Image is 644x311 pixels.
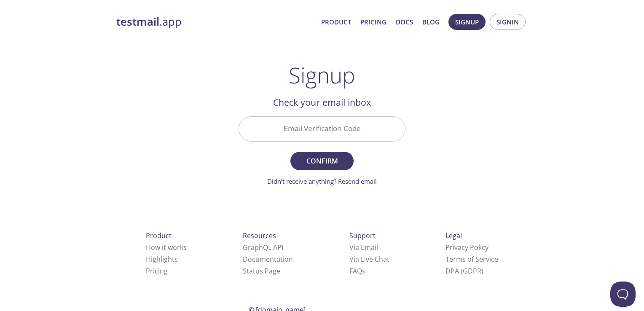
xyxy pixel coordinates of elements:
iframe: Help Scout Beacon - Open [610,282,636,307]
span: Signup [455,16,479,27]
span: Signin [496,16,519,27]
a: Pricing [360,16,386,27]
h1: Signup [289,62,355,88]
h2: Check your email inbox [239,95,405,110]
a: FAQ [349,266,365,276]
a: Highlights [146,255,178,264]
a: How it works [146,243,187,252]
a: Product [321,16,351,27]
a: testmail.app [116,15,314,29]
button: Signin [490,14,526,30]
span: Support [349,231,376,240]
a: Docs [396,16,413,27]
a: Privacy Policy [445,243,488,252]
strong: testmail [116,14,159,29]
a: Status Page [243,266,280,276]
span: s [362,266,365,276]
a: Terms of Service [445,255,498,264]
span: Resources [243,231,276,240]
a: Didn't receive anything? Resend email [267,177,377,185]
a: GraphQL API [243,243,283,252]
span: Legal [445,231,462,240]
span: Confirm [300,155,344,167]
a: DPA (GDPR) [445,266,483,276]
a: Via Email [349,243,378,252]
button: Confirm [290,152,354,170]
a: Blog [422,16,440,27]
a: Documentation [243,255,293,264]
span: Product [146,231,172,240]
a: Via Live Chat [349,255,389,264]
a: Pricing [146,266,168,276]
button: Signup [448,14,486,30]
